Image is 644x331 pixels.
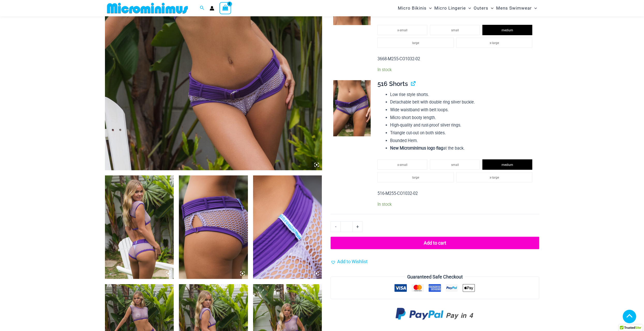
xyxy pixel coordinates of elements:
[397,2,433,15] a: Micro BikinisMenu ToggleMenu Toggle
[333,80,371,137] img: Lighthouse Purples 516 Short
[456,38,532,48] li: x-large
[430,25,480,35] li: small
[390,91,535,99] li: Low rise style shorts.
[502,28,513,32] span: medium
[474,2,488,15] span: Outers
[434,2,466,15] span: Micro Lingerie
[200,5,204,11] a: Search icon link
[412,41,419,45] span: large
[390,137,535,145] li: Bounded Hem.
[490,41,499,45] span: x-large
[179,175,248,279] img: Lighthouse Purples 516 Short
[353,221,362,232] a: +
[397,163,407,167] span: x-small
[490,176,499,179] span: x-large
[377,80,408,87] span: 516 Shorts
[396,1,539,16] nav: Site Navigation
[377,55,535,63] p: 3668-M255-CO1032-02
[337,259,368,264] span: Add to Wishlist
[390,146,443,151] strong: New Microminimus logo flag
[433,2,472,15] a: Micro LingerieMenu ToggleMenu Toggle
[430,159,480,170] li: small
[502,163,513,167] span: medium
[472,2,495,15] a: OutersMenu ToggleMenu Toggle
[377,38,453,48] li: large
[466,2,471,15] span: Menu Toggle
[219,2,231,14] a: View Shopping Cart, empty
[456,172,532,182] li: x-large
[377,67,535,72] p: In stock
[331,237,539,249] button: Add to cart
[390,144,535,152] li: at the back.
[397,28,407,32] span: x-small
[377,190,535,197] p: 516-M255-CO1032-02
[451,28,459,32] span: small
[532,2,537,15] span: Menu Toggle
[390,106,535,114] li: Wide waistband with belt loops.
[390,114,535,122] li: Micro short booty length.
[398,2,427,15] span: Micro Bikinis
[405,273,465,281] legend: Guaranteed Safe Checkout
[331,221,340,232] a: -
[482,159,532,170] li: medium
[390,98,535,106] li: Detachable belt with double ring silver buckle.
[340,221,353,232] input: Product quantity
[390,121,535,129] li: High-quality and rust-proof silver rings.
[377,172,453,182] li: large
[253,175,322,279] img: Lighthouse Purples 516 Short
[331,258,368,266] a: Add to Wishlist
[488,2,494,15] span: Menu Toggle
[377,202,535,207] p: In stock
[105,2,190,14] img: MM SHOP LOGO FLAT
[496,2,532,15] span: Mens Swimwear
[210,6,214,11] a: Account icon link
[377,159,427,170] li: x-small
[495,2,538,15] a: Mens SwimwearMenu ToggleMenu Toggle
[451,163,459,167] span: small
[427,2,432,15] span: Menu Toggle
[377,25,427,35] li: x-small
[482,25,532,35] li: medium
[390,129,535,137] li: Triangle cut-out on both sides.
[105,175,174,279] img: Lighthouse Purples 3668 Crop Top 516 Short
[412,176,419,179] span: large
